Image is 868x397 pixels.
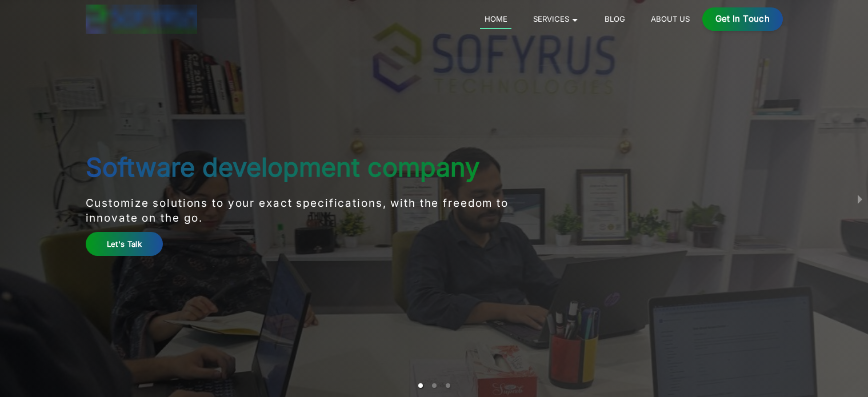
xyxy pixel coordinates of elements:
[418,383,423,388] li: slide item 1
[646,12,694,26] a: About Us
[446,383,450,388] li: slide item 3
[529,12,583,26] a: Services 🞃
[432,383,437,388] li: slide item 2
[86,232,163,255] a: Let's Talk
[480,12,511,29] a: Home
[600,12,629,26] a: Blog
[702,7,783,31] a: Get in Touch
[86,196,550,226] p: Customize solutions to your exact specifications, with the freedom to innovate on the go.
[86,152,550,183] h1: Software development company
